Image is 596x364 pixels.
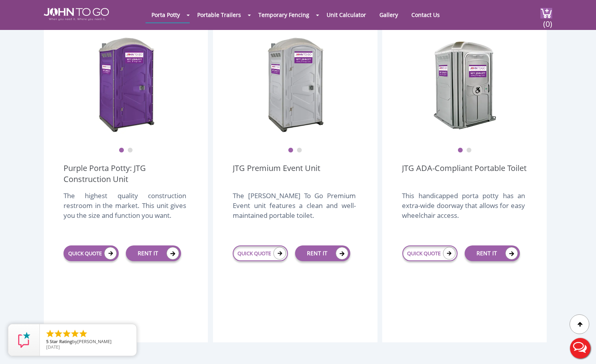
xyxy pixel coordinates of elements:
[465,245,520,261] a: RENT IT
[54,329,63,338] li: 
[233,163,320,185] a: JTG Premium Event Unit
[78,329,88,338] li: 
[564,332,596,364] button: Live Chat
[405,7,446,22] a: Contact Us
[402,245,458,261] a: QUICK QUOTE
[70,329,80,338] li: 
[50,338,72,344] span: Star Rating
[543,12,552,29] span: (0)
[233,245,288,261] a: QUICK QUOTE
[62,329,71,338] li: 
[466,148,472,153] button: 2 of 2
[77,338,112,344] span: [PERSON_NAME]
[233,191,355,228] div: The [PERSON_NAME] To Go Premium Event unit features a clean and well-maintained portable toilet.
[402,163,527,185] a: JTG ADA-Compliant Portable Toilet
[46,338,49,344] span: 5
[288,148,293,153] button: 1 of 2
[126,245,181,261] a: RENT IT
[402,191,525,228] div: This handicapped porta potty has an extra-wide doorway that allows for easy wheelchair access.
[297,148,302,153] button: 2 of 2
[46,344,60,350] span: [DATE]
[64,163,188,185] a: Purple Porta Potty: JTG Construction Unit
[191,7,247,22] a: Portable Trailers
[458,148,463,153] button: 1 of 2
[374,7,404,22] a: Gallery
[44,8,109,20] img: JOHN to go
[433,35,496,134] img: ADA Handicapped Accessible Unit
[295,245,350,261] a: RENT IT
[16,332,32,348] img: Review Rating
[64,245,119,261] a: QUICK QUOTE
[46,339,130,345] span: by
[64,191,186,228] div: The highest quality construction restroom in the market. This unit gives you the size and functio...
[119,148,124,153] button: 1 of 2
[321,7,372,22] a: Unit Calculator
[127,148,133,153] button: 2 of 2
[540,8,552,19] img: cart a
[146,7,186,22] a: Porta Potty
[252,7,315,22] a: Temporary Fencing
[45,329,55,338] li: 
